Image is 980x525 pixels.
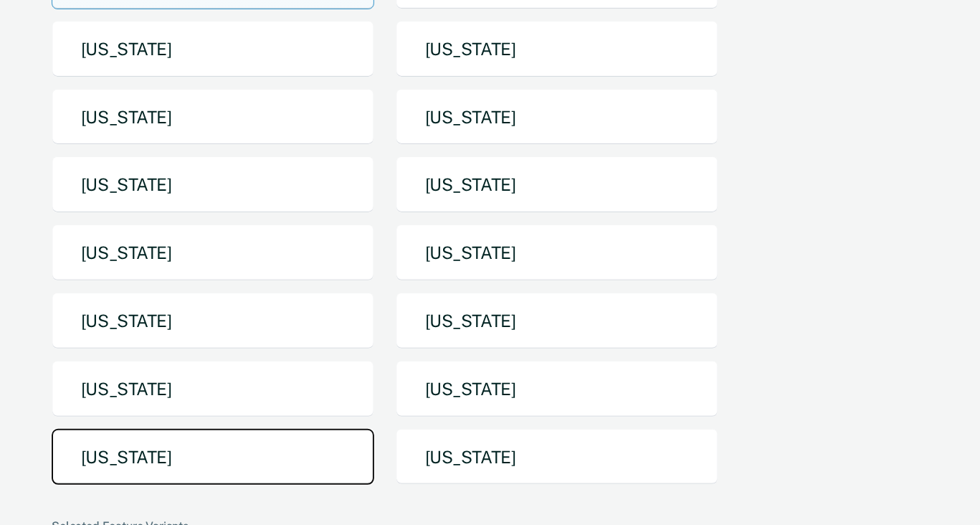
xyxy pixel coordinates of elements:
button: [US_STATE] [52,361,374,417]
button: [US_STATE] [396,89,718,146]
button: [US_STATE] [52,156,374,213]
button: [US_STATE] [52,224,374,281]
button: [US_STATE] [396,156,718,213]
button: [US_STATE] [396,293,718,349]
button: [US_STATE] [52,293,374,349]
button: [US_STATE] [52,429,374,486]
button: [US_STATE] [396,224,718,281]
button: [US_STATE] [52,89,374,146]
button: [US_STATE] [396,361,718,417]
button: [US_STATE] [52,21,374,77]
button: [US_STATE] [396,21,718,77]
button: [US_STATE] [396,429,718,486]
